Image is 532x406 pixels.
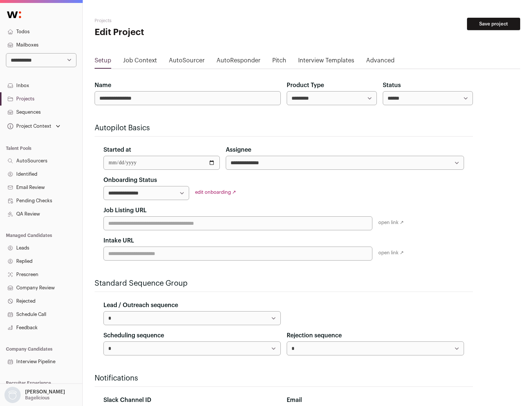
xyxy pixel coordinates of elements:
[103,176,157,185] label: Onboarding Status
[3,7,25,22] img: Wellfound
[6,121,62,131] button: Open dropdown
[169,56,205,68] a: AutoSourcer
[226,145,251,154] label: Assignee
[287,81,324,90] label: Product Type
[298,56,354,68] a: Interview Templates
[366,56,395,68] a: Advanced
[95,18,236,24] h2: Projects
[287,331,342,340] label: Rejection sequence
[103,206,147,215] label: Job Listing URL
[287,396,464,405] div: Email
[103,145,131,154] label: Started at
[383,81,401,90] label: Status
[272,56,286,68] a: Pitch
[195,190,236,195] a: edit onboarding ↗
[103,396,151,405] label: Slack Channel ID
[467,18,520,30] button: Save project
[6,123,51,129] div: Project Context
[95,81,111,90] label: Name
[95,278,473,289] h2: Standard Sequence Group
[103,236,134,245] label: Intake URL
[25,395,50,401] p: Bagelicious
[103,301,178,310] label: Lead / Outreach sequence
[95,27,236,38] h1: Edit Project
[95,56,111,68] a: Setup
[216,56,260,68] a: AutoResponder
[4,387,21,403] img: nopic.png
[3,387,66,403] button: Open dropdown
[103,331,164,340] label: Scheduling sequence
[95,373,473,383] h2: Notifications
[95,123,473,133] h2: Autopilot Basics
[25,389,65,395] p: [PERSON_NAME]
[123,56,157,68] a: Job Context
